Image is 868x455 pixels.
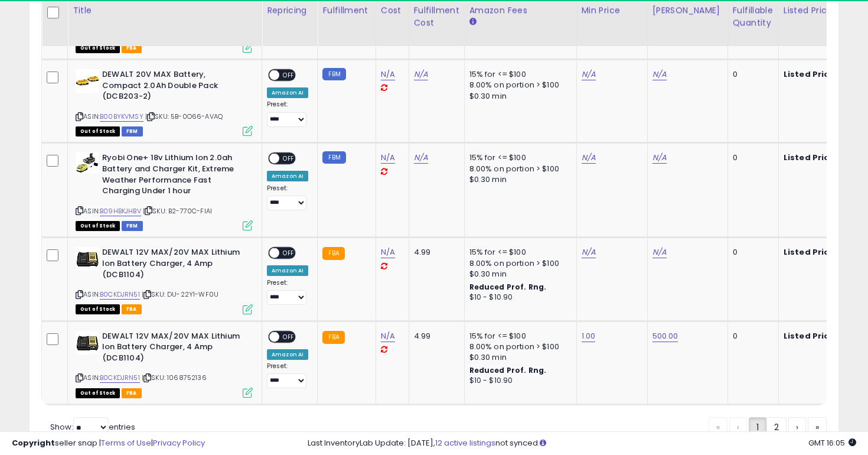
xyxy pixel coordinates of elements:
[100,290,140,300] a: B0CKDJRN51
[73,4,257,17] div: Title
[469,258,567,269] div: 8.00% on portion > $100
[469,247,567,258] div: 15% for <= $100
[76,247,253,313] div: ASIN:
[267,87,308,98] div: Amazon AI
[153,437,205,448] a: Privacy Policy
[279,70,298,80] span: OFF
[122,126,143,136] span: FBM
[469,365,547,375] b: Reduced Prof. Rng.
[267,4,312,17] div: Repricing
[733,152,769,163] div: 0
[102,331,246,367] b: DEWALT 12V MAX/20V MAX Lithium Ion Battery Charger, 4 Amp (DCB1104)
[76,331,99,355] img: 410N2E-0hZL._SL40_.jpg
[76,126,120,136] span: All listings that are currently out of stock and unavailable for purchase on Amazon
[76,388,120,398] span: All listings that are currently out of stock and unavailable for purchase on Amazon
[122,388,142,398] span: FBA
[469,331,567,342] div: 15% for <= $100
[784,246,837,258] b: Listed Price:
[76,69,253,135] div: ASIN:
[100,112,143,122] a: B00BYKVMSY
[381,330,395,342] a: N/A
[322,331,344,344] small: FBA
[582,4,642,17] div: Min Price
[76,152,253,229] div: ASIN:
[469,17,477,27] small: Amazon Fees.
[102,69,246,105] b: DEWALT 20V MAX Battery, Compact 2.0Ah Double Pack (DCB203-2)
[469,352,567,363] div: $0.30 min
[100,373,140,383] a: B0CKDJRN51
[100,206,141,216] a: B09HBKJHBV
[76,247,99,271] img: 410N2E-0hZL._SL40_.jpg
[652,152,667,164] a: N/A
[733,69,769,80] div: 0
[142,373,207,382] span: | SKU: 1068752136
[652,246,667,258] a: N/A
[267,362,308,389] div: Preset:
[267,100,308,127] div: Preset:
[76,152,99,173] img: 41iI7OZ+31L._SL40_.jpg
[469,152,567,163] div: 15% for <= $100
[582,152,596,164] a: N/A
[808,437,856,448] span: 2025-08-10 16:05 GMT
[796,421,798,433] span: ›
[381,152,395,164] a: N/A
[76,43,120,53] span: All listings that are currently out of stock and unavailable for purchase on Amazon
[322,4,370,17] div: Fulfillment
[381,246,395,258] a: N/A
[267,184,308,211] div: Preset:
[784,69,837,80] b: Listed Price:
[582,69,596,80] a: N/A
[815,421,819,433] span: »
[308,438,857,449] div: Last InventoryLab Update: [DATE], not synced.
[322,151,345,164] small: FBM
[322,247,344,260] small: FBA
[414,331,455,342] div: 4.99
[279,331,298,342] span: OFF
[652,330,678,342] a: 500.00
[414,69,428,80] a: N/A
[143,206,212,216] span: | SKU: B2-770C-FIAI
[469,282,547,292] b: Reduced Prof. Rng.
[50,421,135,433] span: Show: entries
[733,331,769,342] div: 0
[267,279,308,305] div: Preset:
[652,4,723,17] div: [PERSON_NAME]
[122,304,142,314] span: FBA
[322,68,345,80] small: FBM
[733,4,774,29] div: Fulfillable Quantity
[784,330,837,342] b: Listed Price:
[469,164,567,174] div: 8.00% on portion > $100
[279,154,298,164] span: OFF
[435,437,495,448] a: 12 active listings
[102,152,246,199] b: Ryobi One+ 18v Lithium Ion 2.0ah Battery and Charger Kit, Extreme Weather Performance Fast Chargi...
[469,69,567,80] div: 15% for <= $100
[267,349,308,360] div: Amazon AI
[101,437,151,448] a: Terms of Use
[784,152,837,163] b: Listed Price:
[12,438,205,449] div: seller snap | |
[733,247,769,258] div: 0
[582,330,596,342] a: 1.00
[469,4,572,17] div: Amazon Fees
[122,221,143,231] span: FBM
[279,248,298,258] span: OFF
[414,152,428,164] a: N/A
[469,342,567,352] div: 8.00% on portion > $100
[142,290,218,299] span: | SKU: DU-22Y1-WF0U
[414,247,455,258] div: 4.99
[267,265,308,276] div: Amazon AI
[652,69,667,80] a: N/A
[469,80,567,90] div: 8.00% on portion > $100
[582,246,596,258] a: N/A
[469,376,567,386] div: $10 - $10.90
[122,43,142,53] span: FBA
[749,417,766,437] a: 1
[766,417,787,437] a: 2
[145,112,223,121] span: | SKU: 5B-0O66-AVAQ
[469,91,567,102] div: $0.30 min
[76,69,99,93] img: 41nRh20U3NL._SL40_.jpg
[267,171,308,181] div: Amazon AI
[102,247,246,283] b: DEWALT 12V MAX/20V MAX Lithium Ion Battery Charger, 4 Amp (DCB1104)
[469,269,567,279] div: $0.30 min
[469,174,567,185] div: $0.30 min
